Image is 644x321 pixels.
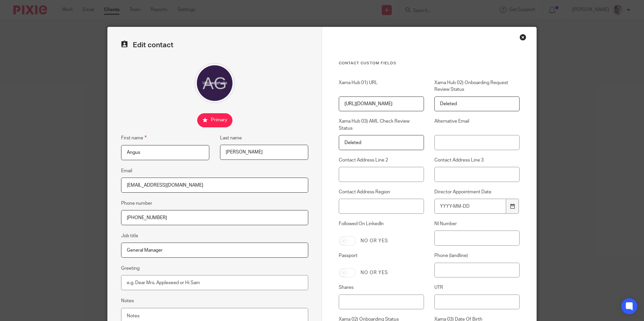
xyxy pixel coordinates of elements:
[434,199,506,214] input: YYYY-MM-DD
[121,200,152,207] label: Phone number
[339,79,424,93] label: Xama Hub 01) URL
[434,118,520,132] label: Alternative Email
[339,284,424,291] label: Shares
[434,284,520,291] label: UTR
[121,134,147,142] label: First name
[121,298,134,304] label: Notes
[339,118,424,132] label: Xama Hub 03) AML Check Review Status
[434,79,520,93] label: Xama Hub 02) Onboarding Request Review Status
[520,34,526,41] div: Close this dialog window
[339,252,424,263] label: Passport
[434,157,520,164] label: Contact Address Line 3
[121,265,140,272] label: Greeting
[121,233,138,239] label: Job title
[434,189,520,195] label: Director Appointment Date
[121,275,308,290] input: e.g. Dear Mrs. Appleseed or Hi Sam
[339,61,520,66] h3: Contact Custom fields
[339,220,424,231] label: Followed On LinkedIn
[121,41,308,50] h2: Edit contact
[339,157,424,164] label: Contact Address Line 2
[361,238,388,244] label: No or yes
[361,269,388,276] label: No or yes
[434,252,520,259] label: Phone (landline)
[434,220,520,227] label: NI Number
[121,168,132,174] label: Email
[339,189,424,195] label: Contact Address Region
[220,135,242,141] label: Last name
